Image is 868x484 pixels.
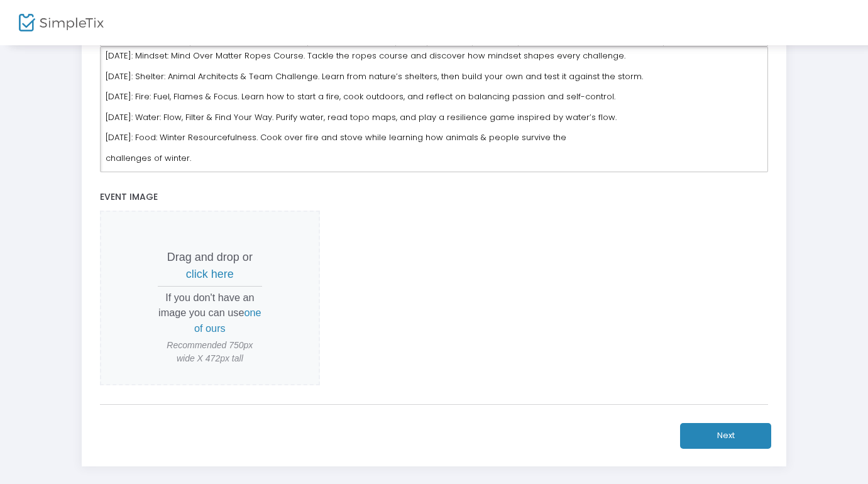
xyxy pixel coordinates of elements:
[158,290,262,336] p: If you don't have an image you can use
[100,47,768,172] div: Rich Text Editor, main
[158,339,262,365] span: Recommended 750px wide X 472px tall
[106,111,617,123] span: [DATE]: Water: Flow, Filter & Find Your Way. Purify water, read topo maps, and play a resilience ...
[106,70,643,82] span: [DATE]: Shelter: Animal Architects & Team Challenge. Learn from nature’s shelters, then build you...
[158,249,262,283] p: Drag and drop or
[186,268,234,280] span: click here
[106,91,615,102] span: [DATE]: Fire: Fuel, Flames & Focus. Learn how to start a fire, cook outdoors, and reflect on bala...
[194,307,261,333] span: one of ours
[106,152,191,164] span: challenges of winter.
[106,131,566,143] span: [DATE]: Food: Winter Resourcefulness. Cook over fire and stove while learning how animals & peopl...
[106,50,625,62] span: [DATE]: Mindset: Mind Over Matter Ropes Course. Tackle the ropes course and discover how mindset ...
[680,423,771,449] button: Next
[100,190,158,203] span: Event Image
